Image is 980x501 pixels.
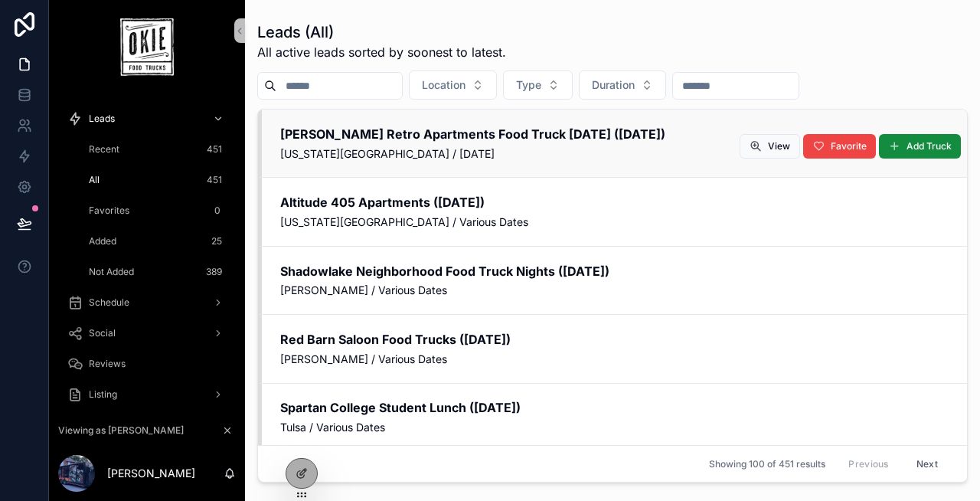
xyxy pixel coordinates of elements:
[906,140,952,152] span: Add Truck
[258,110,967,177] a: [PERSON_NAME] Retro Apartments Food Truck [DATE] ([DATE])[US_STATE][GEOGRAPHIC_DATA] / [DATE]Add ...
[89,174,100,186] span: All
[89,388,117,401] span: Listing
[89,235,116,247] span: Added
[831,140,867,152] span: Favorite
[89,113,115,125] span: Leads
[709,458,825,470] span: Showing 100 of 451 results
[280,399,949,416] h2: Spartan College Student Lunch ([DATE])
[422,77,465,93] span: Location
[201,263,227,281] div: 389
[107,466,195,481] p: [PERSON_NAME]
[592,77,635,93] span: Duration
[89,296,129,309] span: Schedule
[58,424,184,437] span: Viewing as [PERSON_NAME]
[89,358,126,370] span: Reviews
[77,258,236,286] a: Not Added389
[77,197,236,224] a: Favorites0
[257,21,506,43] h1: Leads (All)
[258,383,967,451] a: Spartan College Student Lunch ([DATE])Tulsa / Various Dates
[803,134,876,159] button: Favorite
[516,77,541,93] span: Type
[280,283,949,298] span: [PERSON_NAME] / Various Dates
[257,43,506,61] span: All active leads sorted by soonest to latest.
[740,134,800,159] button: View
[280,126,949,142] h2: [PERSON_NAME] Retro Apartments Food Truck [DATE] ([DATE])
[280,214,949,230] span: [US_STATE][GEOGRAPHIC_DATA] / Various Dates
[280,194,949,211] h2: Altitude 405 Apartments ([DATE])
[77,166,236,194] a: All451
[58,289,236,316] a: Schedule
[258,177,967,245] a: Altitude 405 Apartments ([DATE])[US_STATE][GEOGRAPHIC_DATA] / Various Dates
[58,381,236,408] a: Listing
[89,205,129,217] span: Favorites
[768,140,790,152] span: View
[89,266,134,278] span: Not Added
[58,105,236,133] a: Leads
[579,70,666,100] button: Select Button
[207,232,227,250] div: 25
[77,228,236,255] a: Added25
[280,352,949,367] span: [PERSON_NAME] / Various Dates
[280,263,949,280] h2: Shadowlake Neighborhood Food Truck Nights ([DATE])
[202,140,227,159] div: 451
[120,18,173,76] img: App logo
[58,350,236,378] a: Reviews
[280,420,949,435] span: Tulsa / Various Dates
[202,171,227,189] div: 451
[879,134,961,159] button: Add Truck
[409,70,497,100] button: Select Button
[77,136,236,163] a: Recent451
[58,319,236,347] a: Social
[258,246,967,314] a: Shadowlake Neighborhood Food Truck Nights ([DATE])[PERSON_NAME] / Various Dates
[89,143,119,156] span: Recent
[258,314,967,382] a: Red Barn Saloon Food Trucks ([DATE])[PERSON_NAME] / Various Dates
[503,70,573,100] button: Select Button
[208,201,227,220] div: 0
[280,331,949,348] h2: Red Barn Saloon Food Trucks ([DATE])
[49,94,245,416] div: scrollable content
[906,452,949,476] button: Next
[89,327,116,339] span: Social
[280,146,949,162] span: [US_STATE][GEOGRAPHIC_DATA] / [DATE]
